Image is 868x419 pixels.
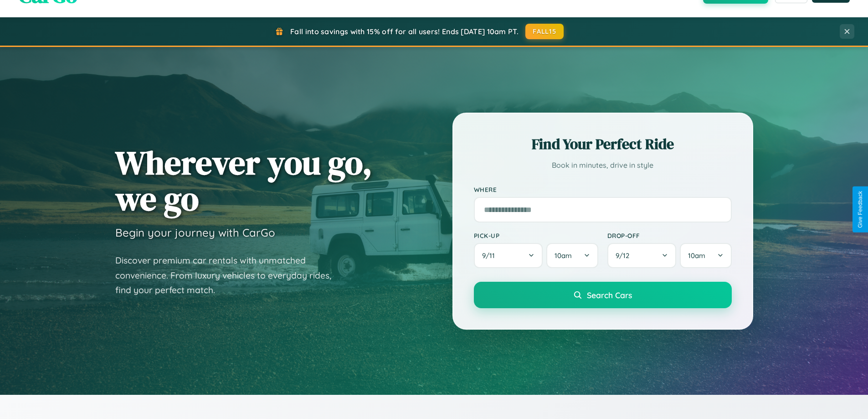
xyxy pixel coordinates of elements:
label: Pick-up [474,232,598,239]
span: Fall into savings with 15% off for all users! Ends [DATE] 10am PT. [290,27,519,36]
button: 10am [546,243,598,268]
div: Give Feedback [857,191,863,228]
p: Book in minutes, drive in style [474,159,732,172]
span: 9 / 12 [616,251,634,260]
button: 10am [680,243,731,268]
label: Drop-off [607,232,732,239]
span: 10am [688,251,705,260]
button: 9/12 [607,243,677,268]
h2: Find Your Perfect Ride [474,134,732,154]
h3: Begin your journey with CarGo [115,226,275,239]
label: Where [474,186,732,193]
button: Search Cars [474,282,732,308]
h1: Wherever you go, we go [115,145,372,217]
span: Search Cars [587,290,632,300]
button: 9/11 [474,243,543,268]
button: FALL15 [525,24,564,39]
p: Discover premium car rentals with unmatched convenience. From luxury vehicles to everyday rides, ... [115,253,343,298]
span: 9 / 11 [482,251,499,260]
span: 10am [555,251,572,260]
